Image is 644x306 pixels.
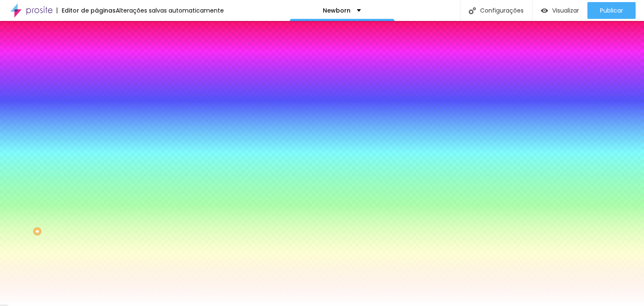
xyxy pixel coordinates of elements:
[57,8,116,13] div: Editor de páginas
[600,7,623,14] span: Publicar
[552,7,579,14] span: Visualizar
[323,8,351,13] p: Newborn
[469,7,476,14] img: Icone
[116,8,224,13] div: Alterações salvas automaticamente
[532,2,587,19] button: Visualizar
[587,2,636,19] button: Publicar
[541,7,548,14] img: view-1.svg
